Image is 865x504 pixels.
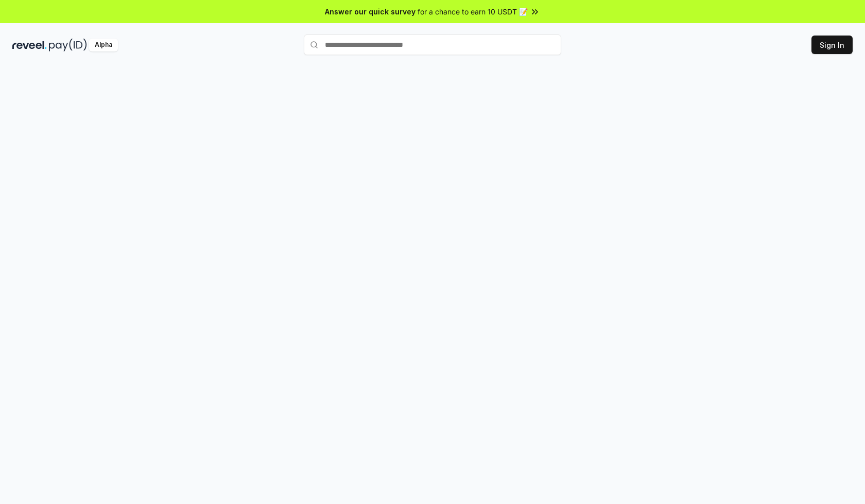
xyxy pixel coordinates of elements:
[811,36,853,54] button: Sign In
[89,39,118,51] div: Alpha
[325,6,416,17] span: Answer our quick survey
[418,6,528,17] span: for a chance to earn 10 USDT 📝
[49,39,87,51] img: pay_id
[12,39,47,51] img: reveel_dark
